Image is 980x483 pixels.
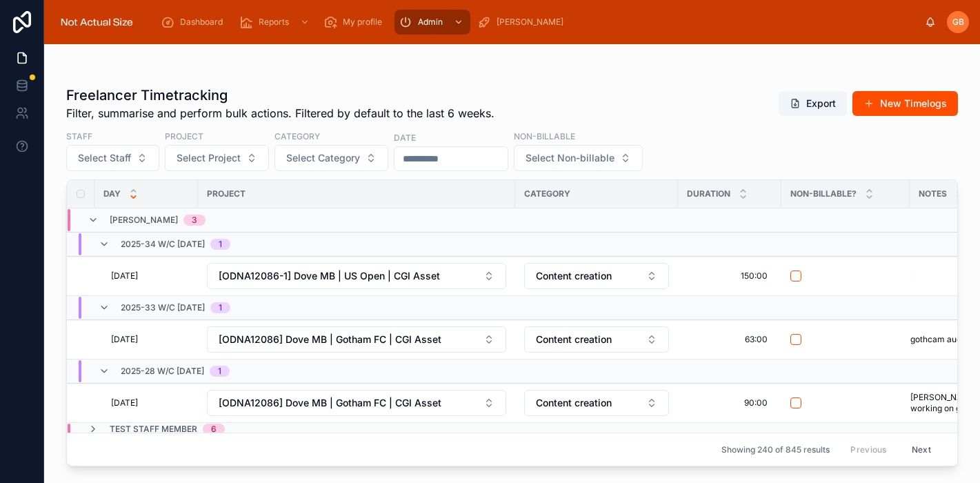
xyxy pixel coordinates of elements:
[536,269,612,283] span: Content creation
[274,130,320,142] label: Category
[514,130,575,142] label: Non-billable
[150,7,925,37] div: scrollable content
[343,17,382,28] span: My profile
[524,263,669,289] button: Select Button
[219,269,440,283] span: [ODNA12086-1] Dove MB | US Open | CGI Asset
[259,17,289,28] span: Reports
[218,366,221,377] div: 1
[286,151,360,165] span: Select Category
[394,10,470,34] a: Admin
[274,145,388,171] button: Select Button
[526,151,614,165] span: Select Non-billable
[687,188,730,199] span: Duration
[536,333,612,346] span: Content creation
[744,397,768,408] span: 90:00
[418,17,443,28] span: Admin
[78,151,131,165] span: Select Staff
[207,390,506,416] button: Select Button
[66,86,494,105] h1: Freelancer Timetracking
[394,131,416,144] label: Date
[219,302,222,313] div: 1
[177,151,241,165] span: Select Project
[524,326,669,353] button: Select Button
[902,439,941,460] button: Next
[211,424,217,435] div: 6
[779,91,847,116] button: Export
[165,130,203,142] label: Project
[741,270,768,282] span: 150:00
[111,270,138,282] span: [DATE]
[919,188,947,199] span: Notes
[497,17,563,28] span: [PERSON_NAME]
[207,326,506,353] button: Select Button
[103,188,121,199] span: Day
[952,17,964,28] span: GB
[110,424,197,435] span: Test staff member
[910,270,919,282] span: --
[721,444,830,455] span: Showing 240 of 845 results
[745,334,768,345] span: 63:00
[121,302,205,313] span: 2025-33 w/c [DATE]
[235,10,317,34] a: Reports
[524,390,669,416] button: Select Button
[219,239,222,250] div: 1
[165,145,269,171] button: Select Button
[192,215,197,226] div: 3
[219,333,441,346] span: [ODNA12086] Dove MB | Gotham FC | CGI Asset
[536,396,612,410] span: Content creation
[207,188,246,199] span: Project
[66,130,92,142] label: Staff
[473,10,573,34] a: [PERSON_NAME]
[207,263,506,289] button: Select Button
[66,145,159,171] button: Select Button
[110,215,178,226] span: [PERSON_NAME]
[514,145,643,171] button: Select Button
[111,334,138,345] span: [DATE]
[852,91,958,116] button: New Timelogs
[790,188,857,199] span: Non-billable?
[111,397,138,408] span: [DATE]
[157,10,232,34] a: Dashboard
[219,396,441,410] span: [ODNA12086] Dove MB | Gotham FC | CGI Asset
[524,188,570,199] span: Category
[121,366,204,377] span: 2025-28 w/c [DATE]
[121,239,205,250] span: 2025-34 w/c [DATE]
[319,10,392,34] a: My profile
[180,17,223,28] span: Dashboard
[55,11,139,33] img: App logo
[66,105,494,121] span: Filter, summarise and perform bulk actions. Filtered by default to the last 6 weeks.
